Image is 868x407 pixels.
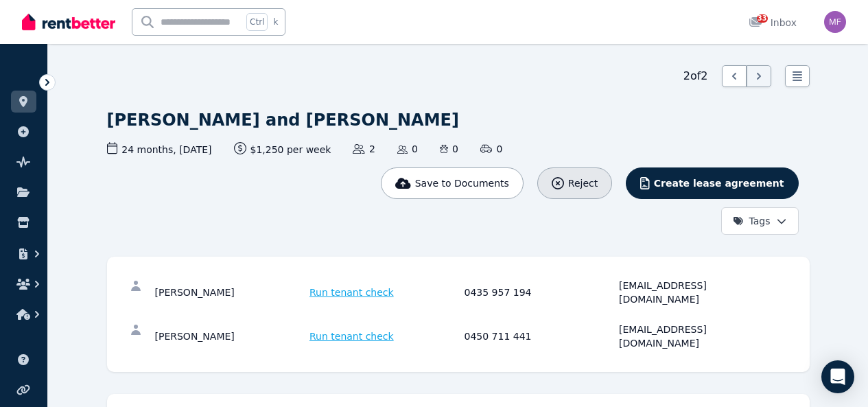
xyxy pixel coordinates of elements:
button: Reject [537,167,612,199]
div: [EMAIL_ADDRESS][DOMAIN_NAME] [619,323,770,350]
button: Tags [721,207,799,235]
div: 0450 711 441 [465,323,615,350]
span: Run tenant check [309,329,394,343]
span: 33 [757,14,768,23]
div: [EMAIL_ADDRESS][DOMAIN_NAME] [619,279,770,306]
span: Tags [733,214,771,228]
div: Inbox [749,16,797,30]
span: 0 [440,142,458,156]
span: 0 [480,142,502,156]
span: 2 [353,142,375,156]
span: Reject [568,176,598,190]
div: [PERSON_NAME] [155,323,306,350]
span: 0 [397,142,418,156]
span: Create lease agreement [654,176,784,190]
div: Open Intercom Messenger [821,360,854,393]
span: 2 of 2 [683,68,708,84]
span: $1,250 per week [234,142,331,156]
div: 0435 957 194 [465,279,615,306]
span: Ctrl [246,13,268,31]
span: Save to Documents [415,176,509,190]
button: Create lease agreement [626,167,798,199]
span: k [273,16,278,27]
span: 24 months , [DATE] [107,142,212,156]
h1: [PERSON_NAME] and [PERSON_NAME] [107,109,459,131]
img: RentBetter [22,12,115,32]
img: Michael Farrugia [824,11,846,33]
button: Save to Documents [381,167,524,199]
div: [PERSON_NAME] [155,279,306,306]
span: Run tenant check [309,286,394,299]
